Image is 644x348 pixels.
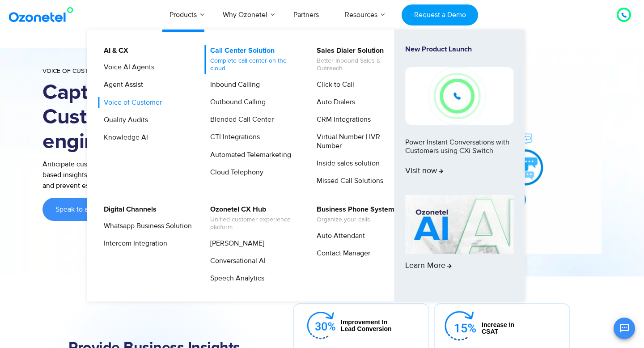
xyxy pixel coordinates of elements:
span: Complete call center on the cloud [210,57,298,72]
a: Whatsapp Business Solution [98,221,193,232]
a: Inbound Calling [204,79,261,90]
button: Open chat [614,318,635,339]
a: Missed Call Solutions [311,175,385,187]
a: Conversational AI [204,255,267,267]
a: Learn More [405,195,513,286]
div: Improvement in lead conversion [341,319,392,332]
a: New Product LaunchPower Instant Conversations with Customers using CXi SwitchVisit now [405,45,513,191]
a: CTI Integrations [204,132,261,143]
span: Better Inbound Sales & Outreach [317,57,405,72]
a: Auto Attendant [311,230,366,242]
span: Unified customer experience platform [210,216,298,231]
a: Speech Analytics [204,273,266,284]
a: [PERSON_NAME] [204,238,266,249]
a: Call Center SolutionComplete call center on the cloud [204,45,300,74]
a: Outbound Calling [204,97,267,108]
a: Digital Channels [98,204,158,215]
span: Organize your calls [317,216,394,224]
a: Cloud Telephony [204,167,265,178]
a: Quality Audits [98,115,149,126]
a: Intercom Integration [98,238,169,249]
p: Anticipate customer needs and address them proactively. Leverage AI-based insights to understand ... [42,159,266,191]
a: Contact Manager [311,248,372,259]
a: Sales Dialer SolutionBetter Inbound Sales & Outreach [311,45,406,74]
img: New-Project-17.png [405,67,513,124]
a: Auto Dialers [311,97,356,108]
span: Learn More [405,261,452,271]
span: Speak to an Expert [55,206,114,213]
a: Speak to an Expert [42,198,127,221]
a: CRM Integrations [311,114,372,125]
a: Knowledge AI [98,132,149,143]
span: Voice of Customer [42,67,106,75]
a: Inside sales solution [311,158,381,169]
a: Voice of Customer [98,97,163,108]
h1: Capture the Pulse of Customers with AI-engineered SWOT [42,81,266,154]
a: Request a Demo [402,4,478,25]
a: Virtual Number | IVR Number [311,132,406,151]
a: Blended Call Center [204,114,275,125]
a: Voice AI Agents [98,62,156,73]
a: AI & CX [98,45,130,56]
a: Business Phone SystemOrganize your calls [311,204,396,225]
span: Visit now [405,166,443,176]
img: AI [405,195,513,254]
a: Agent Assist [98,79,144,90]
a: Automated Telemarketing [204,149,292,161]
a: Ozonetel CX HubUnified customer experience platform [204,204,300,233]
a: Click to Call [311,79,356,90]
